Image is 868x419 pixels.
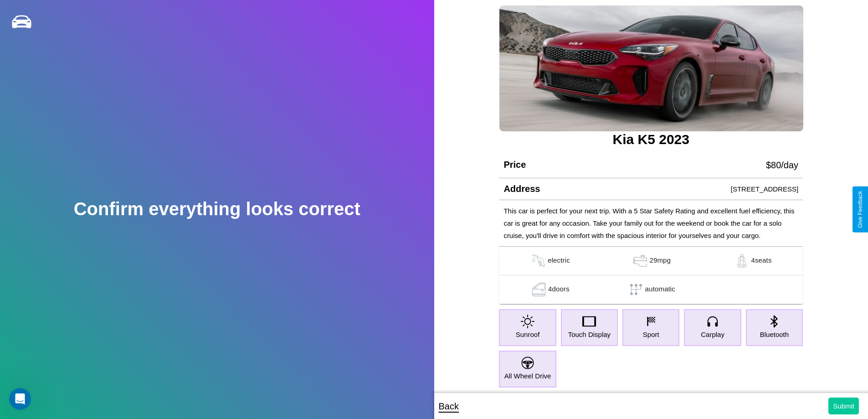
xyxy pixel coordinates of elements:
[733,254,751,268] img: gas
[766,157,798,173] p: $ 80 /day
[516,328,540,341] p: Sunroof
[760,328,789,341] p: Bluetooth
[701,328,724,341] p: Carplay
[828,398,859,414] button: Submit
[857,191,863,228] div: Give Feedback
[645,283,675,296] p: automatic
[631,254,649,268] img: gas
[499,247,803,304] table: simple table
[643,328,659,341] p: Sport
[9,388,31,410] iframe: Intercom live chat
[74,199,360,219] h2: Confirm everything looks correct
[649,254,671,268] p: 29 mpg
[529,254,548,268] img: gas
[503,160,526,170] h4: Price
[503,184,540,194] h4: Address
[504,370,551,382] p: All Wheel Drive
[548,283,570,296] p: 4 doors
[439,398,459,414] p: Back
[499,132,803,147] h3: Kia K5 2023
[731,183,798,195] p: [STREET_ADDRESS]
[751,254,771,268] p: 4 seats
[503,205,798,242] p: This car is perfect for your next trip. With a 5 Star Safety Rating and excellent fuel efficiency...
[530,283,548,296] img: gas
[568,328,611,341] p: Touch Display
[548,254,570,268] p: electric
